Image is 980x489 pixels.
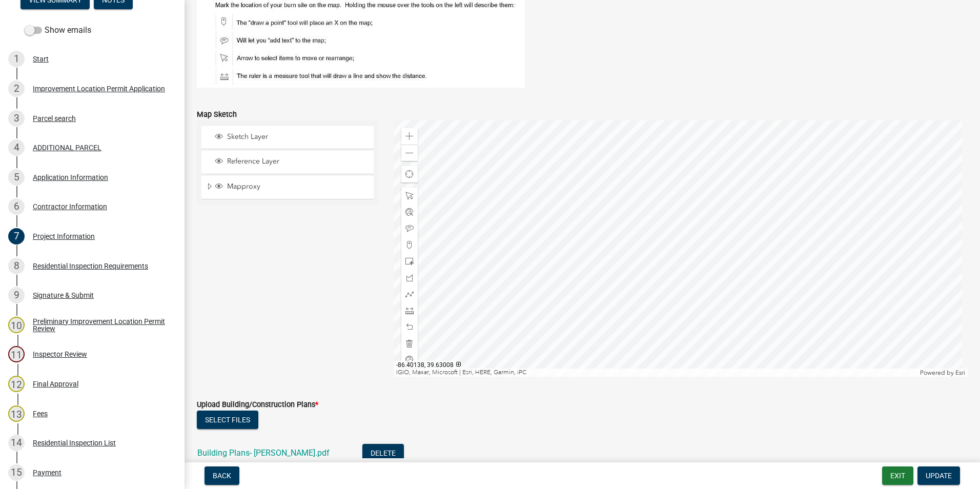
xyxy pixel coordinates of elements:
[201,151,374,174] li: Reference Layer
[33,144,101,151] div: ADDITIONAL PARCEL
[33,292,94,299] div: Signature & Submit
[33,262,148,270] div: Residential Inspection Requirements
[401,166,418,182] div: Find my location
[8,464,25,481] div: 15
[33,469,62,476] div: Payment
[201,126,374,149] li: Sketch Layer
[224,132,370,141] span: Sketch Layer
[213,157,370,167] div: Reference Layer
[8,317,25,333] div: 10
[33,439,116,446] div: Residential Inspection List
[200,124,375,202] ul: Layer List
[8,80,25,97] div: 2
[8,51,25,67] div: 1
[8,139,25,156] div: 4
[33,410,48,417] div: Fees
[917,369,968,377] div: Powered by
[362,444,404,462] button: Delete
[224,157,370,166] span: Reference Layer
[33,380,78,388] div: Final Approval
[33,233,95,240] div: Project Information
[33,318,168,332] div: Preliminary Improvement Location Permit Review
[917,466,960,485] button: Update
[224,182,370,191] span: Mapproxy
[197,111,237,118] label: Map Sketch
[201,176,374,199] li: Mapproxy
[33,174,108,181] div: Application Information
[882,466,913,485] button: Exit
[955,369,965,376] a: Esri
[197,411,258,429] button: Select files
[213,182,370,192] div: Mapproxy
[8,376,25,392] div: 12
[8,169,25,186] div: 5
[8,228,25,244] div: 7
[33,203,107,210] div: Contractor Information
[33,115,76,122] div: Parcel search
[33,351,87,358] div: Inspector Review
[8,287,25,303] div: 9
[8,435,25,451] div: 14
[33,85,165,92] div: Improvement Location Permit Application
[362,449,404,459] wm-modal-confirm: Delete Document
[25,24,91,36] label: Show emails
[8,258,25,274] div: 8
[8,198,25,215] div: 6
[8,346,25,362] div: 11
[8,110,25,127] div: 3
[197,401,318,409] label: Upload Building/Construction Plans
[401,145,418,161] div: Zoom out
[8,405,25,422] div: 13
[33,55,49,63] div: Start
[206,182,213,193] span: Expand
[213,132,370,142] div: Sketch Layer
[394,369,918,377] div: IGIO, Maxar, Microsoft | Esri, HERE, Garmin, iPC
[213,472,231,480] span: Back
[926,472,952,480] span: Update
[401,128,418,145] div: Zoom in
[205,466,239,485] button: Back
[197,448,330,458] a: Building Plans- [PERSON_NAME].pdf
